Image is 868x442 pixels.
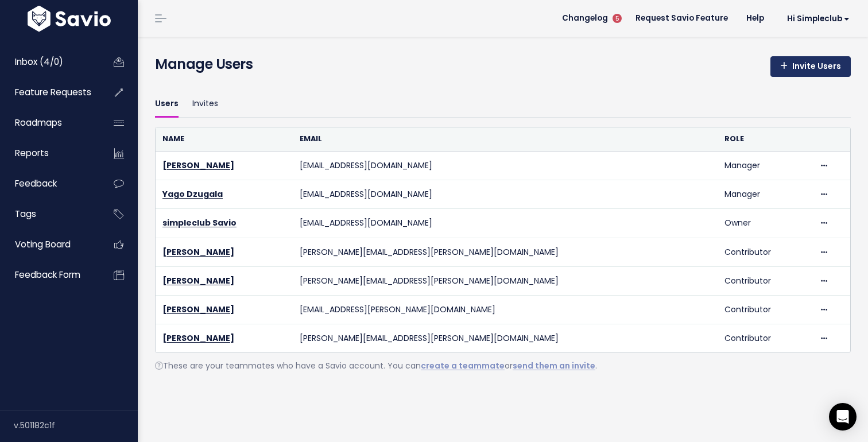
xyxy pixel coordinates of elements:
[421,360,505,371] a: create a teammate
[293,127,718,151] th: Email
[3,262,95,288] a: Feedback form
[162,160,234,171] a: [PERSON_NAME]
[15,208,36,220] span: Tags
[155,360,597,371] span: These are your teammates who have a Savio account. You can or .
[3,231,95,258] a: Voting Board
[162,246,234,258] a: [PERSON_NAME]
[718,127,812,151] th: Role
[15,117,62,129] span: Roadmaps
[162,332,234,344] a: [PERSON_NAME]
[293,238,718,266] td: [PERSON_NAME][EMAIL_ADDRESS][PERSON_NAME][DOMAIN_NAME]
[293,180,718,209] td: [EMAIL_ADDRESS][DOMAIN_NAME]
[737,10,773,27] a: Help
[293,324,718,353] td: [PERSON_NAME][EMAIL_ADDRESS][PERSON_NAME][DOMAIN_NAME]
[626,10,737,27] a: Request Savio Feature
[15,56,63,68] span: Inbox (4/0)
[156,127,293,151] th: Name
[3,79,95,106] a: Feature Requests
[718,295,812,324] td: Contributor
[3,110,95,136] a: Roadmaps
[15,269,80,281] span: Feedback form
[787,14,850,23] span: Hi simpleclub
[613,14,622,23] span: 5
[15,177,57,189] span: Feedback
[15,238,71,250] span: Voting Board
[155,91,179,118] a: Users
[513,360,595,371] a: send them an invite
[293,152,718,180] td: [EMAIL_ADDRESS][DOMAIN_NAME]
[293,266,718,295] td: [PERSON_NAME][EMAIL_ADDRESS][PERSON_NAME][DOMAIN_NAME]
[293,295,718,324] td: [EMAIL_ADDRESS][PERSON_NAME][DOMAIN_NAME]
[718,324,812,353] td: Contributor
[562,14,608,22] span: Changelog
[162,217,237,228] a: simpleclub Savio
[3,140,95,166] a: Reports
[718,180,812,209] td: Manager
[718,152,812,180] td: Manager
[773,10,859,28] a: Hi simpleclub
[15,147,49,159] span: Reports
[162,275,234,286] a: [PERSON_NAME]
[770,56,851,77] a: Invite Users
[14,410,138,440] div: v.501182c1f
[3,170,95,197] a: Feedback
[25,6,114,32] img: logo-white.9d6f32f41409.svg
[162,304,234,315] a: [PERSON_NAME]
[718,266,812,295] td: Contributor
[3,201,95,227] a: Tags
[718,238,812,266] td: Contributor
[718,209,812,238] td: Owner
[829,403,857,431] div: Open Intercom Messenger
[15,86,91,98] span: Feature Requests
[192,91,218,118] a: Invites
[162,188,223,200] a: Yago Dzugala
[293,209,718,238] td: [EMAIL_ADDRESS][DOMAIN_NAME]
[155,54,253,75] h4: Manage Users
[3,49,95,75] a: Inbox (4/0)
